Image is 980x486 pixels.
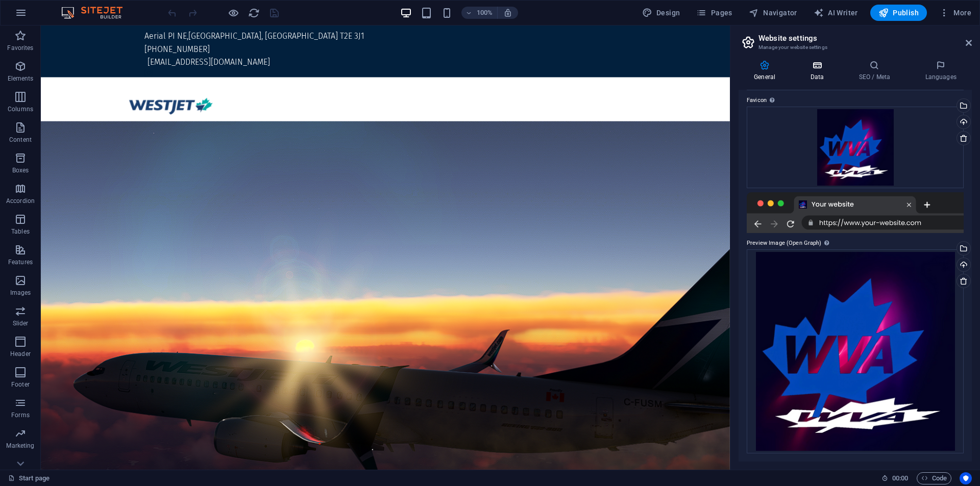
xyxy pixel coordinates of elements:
span: AI Writer [814,8,858,18]
button: Usercentrics [960,472,972,484]
h3: Manage your website settings [758,43,951,52]
h4: SEO / Meta [843,60,910,82]
span: : [899,474,901,482]
span: More [939,8,971,18]
p: Boxes [12,166,29,174]
p: Footer [11,380,30,389]
span: 00 00 [892,472,908,484]
button: Pages [692,5,736,21]
button: reload [248,7,260,19]
p: Marketing [6,442,34,450]
span: Design [642,8,680,18]
h4: Languages [910,60,972,82]
h2: Website settings [758,34,972,43]
h4: Data [795,60,843,82]
button: Navigator [745,5,801,21]
p: Columns [8,105,33,113]
p: Elements [8,74,34,83]
button: Click here to leave preview mode and continue editing [227,7,239,19]
button: More [935,5,975,21]
button: 100% [461,7,498,19]
a: Click to cancel selection. Double-click to open Pages [8,472,50,484]
button: AI Writer [810,5,862,21]
p: Images [10,289,31,297]
p: Favorites [7,44,33,52]
p: Features [8,258,33,266]
div: westjetv-S-yxI2g-Gp5uzakUJEiS_g.png [747,249,964,453]
p: Slider [13,319,29,327]
i: Reload page [248,7,260,19]
span: Navigator [749,8,797,18]
p: Content [9,136,32,144]
p: Accordion [6,197,35,205]
p: Forms [11,411,30,419]
span: Code [921,472,947,484]
p: Header [10,350,31,358]
label: Favicon [747,94,964,107]
button: Publish [870,5,927,21]
span: Pages [696,8,732,18]
span: Publish [878,8,919,18]
div: westjetv-26sZX5N0v5946kKpderCKw-MDrG-HXw5GEZBuKOMSxjqA.png [747,107,964,188]
h6: Session time [881,472,909,484]
button: Design [638,5,684,21]
label: Preview Image (Open Graph) [747,237,964,249]
button: Code [917,472,951,484]
i: On resize automatically adjust zoom level to fit chosen device. [503,8,512,17]
p: Tables [11,227,30,236]
h6: 100% [477,7,493,19]
h4: General [739,60,795,82]
img: Editor Logo [59,7,135,19]
div: Design (Ctrl+Alt+Y) [638,5,684,21]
